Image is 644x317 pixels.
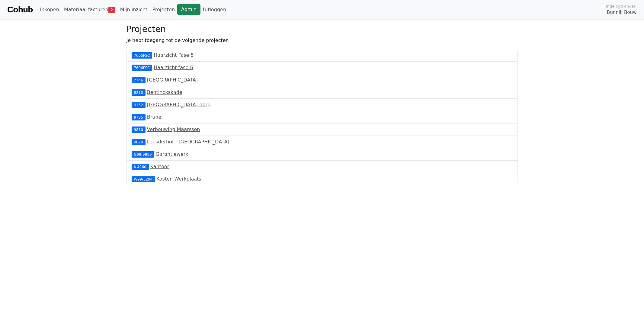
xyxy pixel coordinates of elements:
[607,9,637,16] span: Bunnik Bouw
[150,4,177,16] a: Projecten
[132,151,154,157] div: G99-9999
[156,176,201,182] a: Kosten Werkplaats
[132,89,146,95] div: 8210
[147,102,211,107] a: [GEOGRAPHIC_DATA]-dorp
[37,4,61,16] a: Inkopen
[147,89,182,95] a: Bentinckskade
[132,164,149,170] div: K-4260
[147,77,198,83] a: [GEOGRAPHIC_DATA]
[108,7,115,13] span: 2
[132,114,146,120] div: 9785
[150,164,169,169] a: Kantoor
[132,139,146,145] div: 9820
[200,4,229,16] a: Uitloggen
[147,114,163,120] a: Brunel
[147,126,200,132] a: Verbouwing Maarssen
[156,151,188,157] a: Garantiewerk
[132,77,146,83] div: 7746
[177,4,200,15] a: Admin
[147,139,229,145] a: Leusderhof - [GEOGRAPHIC_DATA]
[132,102,146,108] div: 9152
[132,52,152,58] div: 7605FSC
[132,65,152,71] div: 7606FSC
[154,52,194,58] a: Haarzicht Fase 5
[606,3,637,9] span: Ingelogd onder:
[127,37,518,44] p: Je hebt toegang tot de volgende projecten
[62,4,118,16] a: Materiaal facturen2
[118,4,150,16] a: Mijn inzicht
[132,126,146,133] div: 9810
[154,65,193,70] a: Haarzicht fase 6
[132,176,155,182] div: W99-5294
[7,2,33,17] a: Cohub
[127,24,518,34] h3: Projecten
